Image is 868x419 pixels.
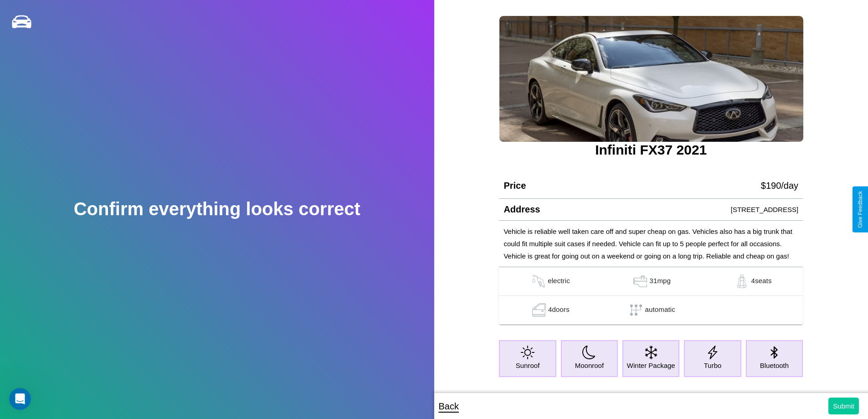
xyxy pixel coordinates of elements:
[761,177,798,194] p: $ 190 /day
[575,359,604,372] p: Moonroof
[516,359,540,372] p: Sunroof
[631,274,649,288] img: gas
[439,398,459,414] p: Back
[751,274,771,288] p: 4 seats
[731,203,798,216] p: [STREET_ADDRESS]
[760,359,789,372] p: Bluetooth
[503,225,798,262] p: Vehicle is reliable well taken care off and super cheap on gas. Vehicles also has a big trunk tha...
[704,359,722,372] p: Turbo
[857,191,863,228] div: Give Feedback
[503,181,526,191] h4: Price
[503,204,540,215] h4: Address
[733,274,751,288] img: gas
[548,274,570,288] p: electric
[627,359,675,372] p: Winter Package
[9,388,31,410] iframe: Intercom live chat
[548,303,570,317] p: 4 doors
[499,267,803,325] table: simple table
[645,303,675,317] p: automatic
[649,274,671,288] p: 31 mpg
[74,199,360,219] h2: Confirm everything looks correct
[529,274,548,288] img: gas
[530,303,548,317] img: gas
[828,398,859,414] button: Submit
[499,142,803,158] h3: Infiniti FX37 2021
